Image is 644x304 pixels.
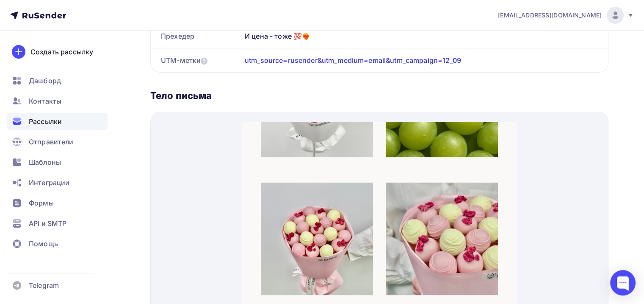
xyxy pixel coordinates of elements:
span: Telegram [29,280,59,290]
div: Создать рассылку [30,47,93,57]
a: Формы [7,194,108,211]
div: Тело письма [150,90,608,101]
p: с грецким орехом внутри и тонкой сладостью наполняют глаза блеском☺️ [25,198,249,218]
div: Прехедер [151,24,241,48]
a: Дашборд [7,72,108,89]
div: И цена - тоже 💯❤️‍🔥 [241,24,608,48]
a: Контакты [7,93,108,110]
a: Отправители [7,133,108,150]
a: Шаблоны [7,154,108,171]
strong: Медовые финики [25,198,95,208]
span: [EMAIL_ADDRESS][DOMAIN_NAME] [498,11,602,20]
a: Рассылки [7,113,108,130]
a: [EMAIL_ADDRESS][DOMAIN_NAME] [498,7,634,24]
span: Шаблоны [29,157,61,167]
span: Контакты [29,96,61,106]
span: Отправители [29,137,74,147]
span: Формы [29,198,54,208]
span: Интеграции [29,177,69,188]
div: utm_source=rusender&utm_medium=email&utm_campaign=12_09 [245,55,461,65]
div: UTM-метки [161,55,207,65]
span: Рассылки [29,116,62,127]
span: API и SMTP [29,218,66,228]
span: Дашборд [29,76,61,86]
span: Помощь [29,239,58,249]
